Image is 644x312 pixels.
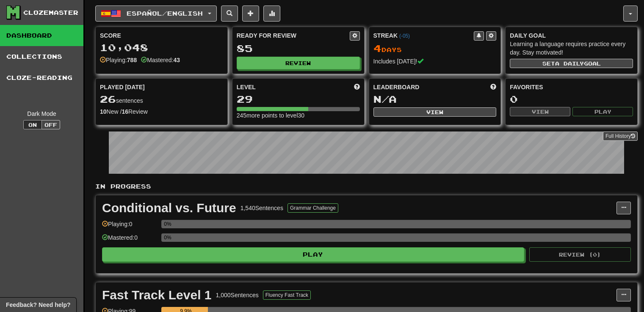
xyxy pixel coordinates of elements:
[263,5,280,22] button: More stats
[127,10,203,17] span: Español / English
[102,247,524,262] button: Play
[287,203,338,213] button: Grammar Challenge
[6,301,70,309] span: Open feedback widget
[100,42,223,53] div: 10,048
[102,202,236,214] div: Conditional vs. Future
[100,107,223,116] div: New / Review
[510,94,633,104] div: 0
[100,83,145,91] span: Played [DATE]
[102,233,157,247] div: Mastered: 0
[102,220,157,234] div: Playing: 0
[237,43,360,54] div: 85
[23,8,78,17] div: Clozemaster
[173,57,180,63] strong: 43
[373,83,420,91] span: Leaderboard
[240,204,283,212] div: 1,540 Sentences
[100,108,107,115] strong: 10
[510,40,633,57] div: Learning a language requires practice every day. Stay motivated!
[603,131,638,141] a: Full History
[237,94,360,104] div: 29
[100,31,223,40] div: Score
[237,57,360,69] button: Review
[127,57,137,63] strong: 788
[510,59,633,68] button: Seta dailygoal
[373,57,497,66] div: Includes [DATE]!
[95,5,217,22] button: Español/English
[555,60,584,66] span: a daily
[41,120,60,129] button: Off
[216,291,259,299] div: 1,000 Sentences
[354,83,360,91] span: Score more points to level up
[373,42,381,54] span: 4
[122,108,128,115] strong: 16
[6,109,77,118] div: Dark Mode
[102,289,212,301] div: Fast Track Level 1
[373,43,497,54] div: Day s
[373,93,397,105] span: N/A
[373,107,497,117] button: View
[100,94,223,105] div: sentences
[95,182,638,191] p: In Progress
[100,93,116,105] span: 26
[242,5,259,22] button: Add sentence to collection
[399,33,410,39] a: (-05)
[510,31,633,40] div: Daily Goal
[263,290,311,300] button: Fluency Fast Track
[510,107,570,116] button: View
[373,31,474,40] div: Streak
[141,56,180,64] div: Mastered:
[237,83,256,91] span: Level
[100,56,137,64] div: Playing:
[237,31,350,40] div: Ready for Review
[572,107,633,116] button: Play
[221,5,238,22] button: Search sentences
[237,111,360,120] div: 245 more points to level 30
[529,247,631,262] button: Review (0)
[510,83,633,91] div: Favorites
[23,120,42,129] button: On
[490,83,496,91] span: This week in points, UTC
